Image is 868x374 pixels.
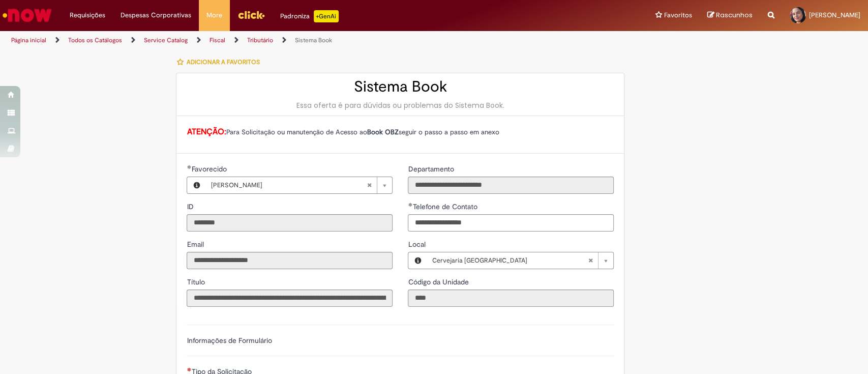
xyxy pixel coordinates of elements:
span: Necessários - Favorecido [191,164,228,174]
label: Somente leitura - ID [187,202,195,212]
span: More [206,10,222,20]
input: Código da Unidade [408,290,614,307]
button: Local, Visualizar este registro Cervejaria Pernambuco [408,252,427,269]
button: Adicionar a Favoritos [176,51,265,73]
p: +GenAi [314,10,339,22]
span: Somente leitura - ID [187,202,195,211]
span: Para Solicitação ou manutenção de Acesso ao seguir o passo a passo em anexo [226,128,499,136]
input: Departamento [408,177,614,194]
span: Somente leitura - Email [187,240,205,249]
strong: ATENÇÃO: [187,127,226,137]
label: Somente leitura - Email [187,239,205,249]
a: Cervejaria [GEOGRAPHIC_DATA]Limpar campo Local [427,252,613,269]
label: Somente leitura - Código da Unidade [408,277,470,287]
input: Telefone de Contato [408,214,614,232]
a: Service Catalog [144,36,188,44]
button: Favorecido, Visualizar este registro Priscilla Maria Ramos Goncalves Da Silva [187,177,205,193]
span: Rascunhos [716,10,753,20]
strong: Book OBZ [367,128,398,136]
div: Essa oferta é para dúvidas ou problemas do Sistema Book. [187,100,614,110]
span: Obrigatório Preenchido [187,165,191,169]
span: [PERSON_NAME] [211,177,367,193]
label: Somente leitura - Título [187,277,206,287]
input: ID [187,214,393,232]
input: Email [187,252,393,269]
a: [PERSON_NAME]Limpar campo Favorecido [205,177,392,193]
input: Título [187,290,393,307]
label: Somente leitura - Departamento [408,164,456,174]
span: Somente leitura - Título [187,277,206,286]
abbr: Limpar campo Favorecido [362,177,377,193]
span: Adicionar a Favoritos [186,58,259,66]
span: Somente leitura - Departamento [408,164,456,174]
a: Fiscal [209,36,225,44]
span: Telefone de Contato [412,202,479,211]
span: Favoritos [664,10,692,20]
a: Tributário [247,36,273,44]
abbr: Limpar campo Local [583,252,598,269]
span: Local [408,240,427,249]
img: ServiceNow [1,5,53,25]
h2: Sistema Book [187,78,614,95]
span: Requisições [70,10,105,20]
span: Despesas Corporativas [121,10,191,20]
a: Todos os Catálogos [68,36,122,44]
a: Rascunhos [707,11,753,20]
span: Obrigatório Preenchido [408,203,412,207]
span: Somente leitura - Código da Unidade [408,277,470,286]
a: Página inicial [11,36,46,44]
img: click_logo_yellow_360x200.png [237,7,265,22]
span: Necessários [187,367,191,371]
span: Cervejaria [GEOGRAPHIC_DATA] [432,252,588,269]
div: Padroniza [280,10,339,22]
span: [PERSON_NAME] [809,11,860,19]
label: Informações de Formulário [187,336,272,345]
a: Sistema Book [295,36,332,44]
ul: Trilhas de página [8,31,571,50]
